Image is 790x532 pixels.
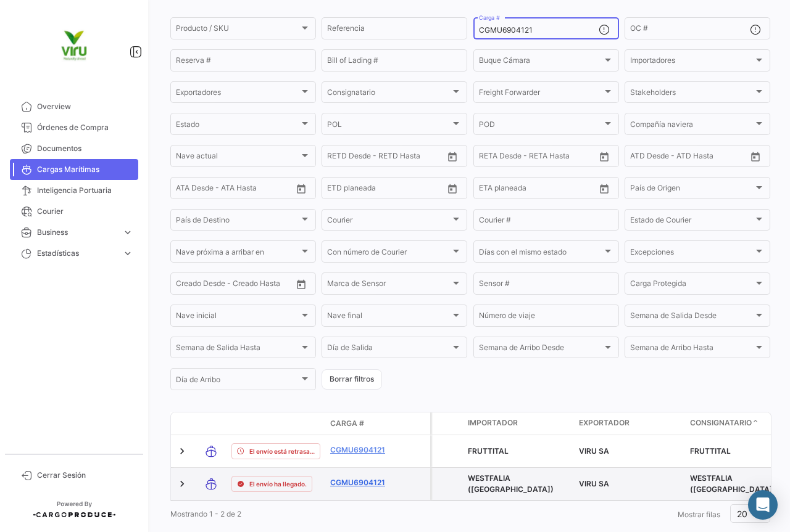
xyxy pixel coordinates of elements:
a: Courier [10,201,138,222]
span: El envío está retrasado. [249,446,315,456]
span: Courier [37,206,133,217]
button: Open calendar [443,147,462,166]
span: Producto / SKU [176,26,299,35]
span: POD [479,121,602,130]
span: Inteligencia Portuaria [37,185,133,196]
datatable-header-cell: Importador [463,412,574,435]
button: Open calendar [292,179,310,198]
input: Hasta [510,186,565,194]
span: Con número de Courier [327,250,451,258]
span: Courier [327,218,451,226]
span: Importadores [630,58,754,67]
span: Mostrando 1 - 2 de 2 [170,509,241,518]
input: Desde [327,186,349,194]
a: Documentos [10,138,138,159]
span: FRUTTITAL [468,446,509,456]
a: Cargas Marítimas [10,159,138,180]
span: Semana de Salida Desde [630,313,754,322]
span: Estadísticas [37,248,117,259]
input: ATD Hasta [678,153,733,162]
span: Estado de Courier [630,218,754,226]
input: Hasta [358,153,414,162]
button: Open calendar [443,179,462,198]
input: Creado Hasta [234,281,289,290]
span: Exportador [579,417,630,428]
datatable-header-cell: Estado de Envio [227,419,325,428]
span: Documentos [37,143,133,154]
span: Nave próxima a arribar en [176,250,299,258]
img: viru.png [43,15,105,76]
datatable-header-cell: Exportador [574,412,685,435]
span: Compañía naviera [630,121,754,130]
a: CGMU6904121 [330,477,394,488]
span: 20 [737,509,747,519]
input: Creado Desde [176,281,225,290]
span: Órdenes de Compra [37,122,133,133]
span: Día de Arribo [176,377,299,386]
span: Semana de Arribo Hasta [630,345,754,354]
span: Excepciones [630,250,754,258]
input: Hasta [358,186,414,194]
span: Cerrar Sesión [37,470,133,481]
button: Open calendar [595,147,613,166]
span: País de Destino [176,218,299,226]
span: Nave actual [176,153,299,162]
span: Nave inicial [176,313,299,322]
span: expand_more [122,227,133,238]
span: Días con el mismo estado [479,250,602,258]
a: Expand/Collapse Row [176,445,188,457]
input: Desde [327,153,349,162]
span: WESTFALIA (GREENCELL) [690,473,776,494]
button: Open calendar [595,179,613,198]
a: CGMU6904121 [330,444,394,456]
datatable-header-cell: Modo de Transporte [196,419,227,428]
a: Overview [10,96,138,117]
button: Borrar filtros [322,369,382,390]
span: Nave final [327,313,451,322]
span: Mostrar filas [678,510,720,519]
input: Desde [479,186,501,194]
datatable-header-cell: Carga # [325,413,399,434]
span: Freight Forwarder [479,90,602,99]
a: Expand/Collapse Row [176,478,188,490]
span: País de Origen [630,186,754,194]
span: Consignatario [690,417,752,428]
div: Abrir Intercom Messenger [748,490,778,520]
button: Open calendar [746,147,765,166]
input: ATD Desde [630,153,669,162]
input: ATA Hasta [222,186,278,194]
span: Buque Cámara [479,58,602,67]
span: Semana de Salida Hasta [176,345,299,354]
span: Semana de Arribo Desde [479,345,602,354]
span: Business [37,227,117,238]
input: Hasta [510,153,565,162]
span: Stakeholders [630,90,754,99]
span: VIRU SA [579,479,609,488]
datatable-header-cell: Carga Protegida [432,412,463,435]
span: Exportadores [176,90,299,99]
span: Estado [176,121,299,130]
span: Cargas Marítimas [37,164,133,175]
span: Marca de Sensor [327,281,451,290]
datatable-header-cell: Póliza [399,419,430,428]
span: Importador [468,417,518,428]
input: Desde [479,153,501,162]
a: Órdenes de Compra [10,117,138,138]
span: Consignatario [327,90,451,99]
span: Carga Protegida [630,281,754,290]
span: Día de Salida [327,345,451,354]
span: FRUTTITAL [690,446,731,456]
span: WESTFALIA (GREENCELL) [468,473,554,494]
span: Carga # [330,418,364,429]
a: Inteligencia Portuaria [10,180,138,201]
button: Open calendar [292,275,310,293]
span: El envío ha llegado. [249,479,307,489]
span: expand_more [122,248,133,259]
span: VIRU SA [579,446,609,456]
span: POL [327,121,451,130]
span: Overview [37,101,133,112]
input: ATA Desde [176,186,214,194]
